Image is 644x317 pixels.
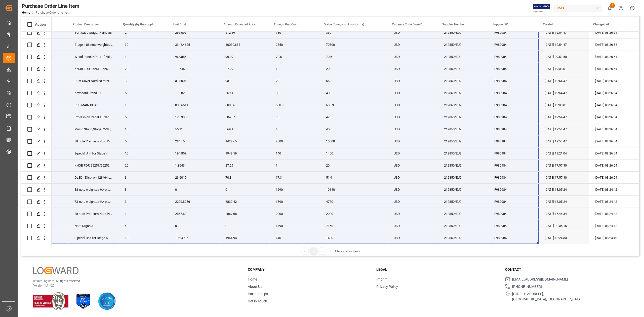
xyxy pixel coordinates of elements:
div: [DATE] 13:05:24 [539,184,589,195]
div: 0 [219,184,270,195]
a: About Us [248,285,262,289]
div: JIMS [554,5,602,12]
div: 1400 [320,147,388,159]
div: 1690 [270,184,320,195]
div: 212850/EU2 [438,220,488,232]
div: Press SPACE to select this row. [21,196,52,208]
div: [DATE] 13:05:24 [539,196,589,208]
div: 256.095 [169,27,219,38]
div: Press SPACE to select this row. [21,111,52,123]
div: 212850/EU2 [438,123,488,135]
img: Logward Logo [33,267,78,274]
div: 2279.8056 [169,196,219,208]
div: Purchase Order Line Item [22,2,79,10]
p: © 2025 Logward. All rights reserved. [33,279,235,283]
div: [DATE] 12:54:47 [539,87,589,99]
div: Press SPACE to select this row. [21,39,52,51]
h3: Company [248,267,370,272]
div: 1 [270,63,320,75]
div: USD [388,160,438,171]
div: Keyboard Stand EX [68,87,119,99]
div: Press SPACE to select this row. [21,87,52,99]
div: [DATE] 08:26:54 [589,147,639,159]
div: Wood Panel NP3, Left/Right [68,51,119,63]
div: USD [388,232,438,244]
div: [DATE] 12:54:47 [539,27,589,38]
div: 588.9 [320,99,388,111]
img: ISO 27001 Certification [74,292,92,310]
div: F980984 [488,51,539,63]
a: Privacy Policy [376,285,398,289]
div: 196.4935 [169,232,219,244]
div: 1400 [320,232,388,244]
div: 20 [119,63,169,75]
div: USD [388,135,438,147]
div: 212850/EU2 [438,196,488,208]
div: 3343.4625 [169,39,219,51]
div: 2 [119,27,169,38]
a: Partnerships [248,292,268,296]
div: 20 [320,160,388,171]
div: F980984 [488,111,539,123]
div: [DATE] 08:26:54 [589,27,639,38]
div: 803.55 [219,99,270,111]
a: Home [248,277,257,281]
div: 88 note Premium Nord Piano [68,208,119,220]
div: 17.3 [270,172,320,183]
div: Dust Cover Nord 73 stretch red [68,75,119,87]
a: Get in Touch [248,299,267,303]
div: 1590 [270,196,320,208]
div: 212850/EU2 [438,172,488,183]
div: USD [388,63,438,75]
span: Amount Extended Price [224,23,255,26]
div: 425 [320,111,388,123]
div: 3 [119,75,169,87]
div: 2845.5 [169,135,219,147]
h3: Legal [376,267,499,272]
div: 51.9 [320,172,388,183]
div: [DATE] 08:26:54 [589,123,639,135]
div: 512.19 [219,27,270,38]
div: 14227.5 [219,135,270,147]
div: [DATE] 12:54:47 [539,123,589,135]
span: [STREET_ADDRESS], [GEOGRAPHIC_DATA], [GEOGRAPHIC_DATA] [512,291,582,302]
div: F980984 [488,184,539,195]
div: 212850/EU2 [438,27,488,38]
div: 2867.68 [169,208,219,220]
div: USD [388,208,438,220]
div: 400 [320,87,388,99]
div: F980984 [488,123,539,135]
div: 2000 [270,208,320,220]
div: Stage 4 88 note weighted HA [68,39,119,51]
div: 5 [119,135,169,147]
div: [DATE] 13:24:33 [539,232,589,244]
a: Imprint [376,277,388,281]
div: 3 [119,196,169,208]
div: USD [388,99,438,111]
div: 212850/EU2 [438,184,488,195]
div: [DATE] 08:26:54 [589,172,639,183]
div: 569.1 [219,123,270,135]
div: [DATE] 08:26:54 [589,87,639,99]
div: 20 [320,63,388,75]
div: 194.859 [169,147,219,159]
div: USD [388,220,438,232]
div: 1964.94 [219,232,270,244]
div: 73-note weighted HA piano NP3 [68,196,119,208]
span: Quantity (by the supplier) [123,23,157,26]
div: 180 [270,27,320,38]
div: Press SPACE to select this row. [21,172,52,184]
div: 80 [270,87,320,99]
span: Changed At [593,23,609,26]
div: 20 [119,160,169,171]
div: USD [388,123,438,135]
div: [DATE] 08:26:54 [589,63,639,75]
div: 1 [119,208,169,220]
div: [DATE] 08:26:54 [589,99,639,111]
div: 2867.68 [219,208,270,220]
div: [DATE] 08:26:54 [589,39,639,51]
div: 10140 [320,184,388,195]
div: 212850/EU2 [438,99,488,111]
